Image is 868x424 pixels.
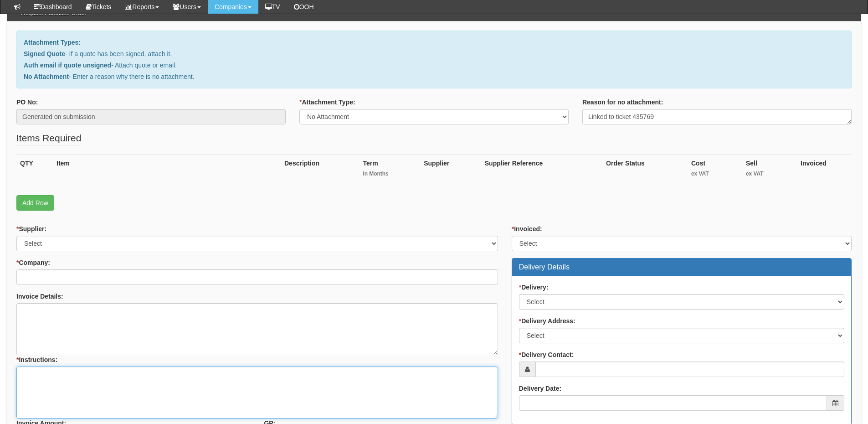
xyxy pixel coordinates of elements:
label: Invoice Details: [16,292,63,301]
label: Reason for no attachment: [582,98,663,107]
th: Cost [688,155,742,186]
label: Delivery Address: [519,316,575,326]
label: Delivery Contact: [519,350,574,359]
th: Item [53,155,281,186]
small: ex VAT [691,170,739,178]
b: Attachment Types: [24,39,81,46]
p: - Attach quote or email. [24,61,844,70]
label: Company: [16,258,50,267]
p: - Enter a reason why there is no attachment. [24,72,844,81]
legend: Items Required [16,131,81,145]
label: Invoiced: [512,224,542,233]
a: Add Row [16,195,54,211]
label: Delivery: [519,283,549,292]
label: Instructions: [16,355,57,364]
th: Sell [742,155,797,186]
b: No Attachment [24,73,69,80]
small: In Months [363,170,416,178]
label: Supplier: [16,224,46,233]
th: Supplier [420,155,481,186]
th: Order Status [602,155,688,186]
p: - If a quote has been signed, attach it. [24,49,844,58]
th: Description [281,155,359,186]
h3: Delivery Details [519,263,844,271]
th: Term [359,155,420,186]
th: Invoiced [797,155,852,186]
label: Attachment Type: [299,98,355,107]
label: Delivery Date: [519,384,561,393]
label: PO No: [16,98,38,107]
b: Signed Quote [24,50,65,57]
th: Supplier Reference [481,155,602,186]
b: Auth email if quote unsigned [24,62,111,69]
small: ex VAT [746,170,793,178]
th: QTY [16,155,53,186]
